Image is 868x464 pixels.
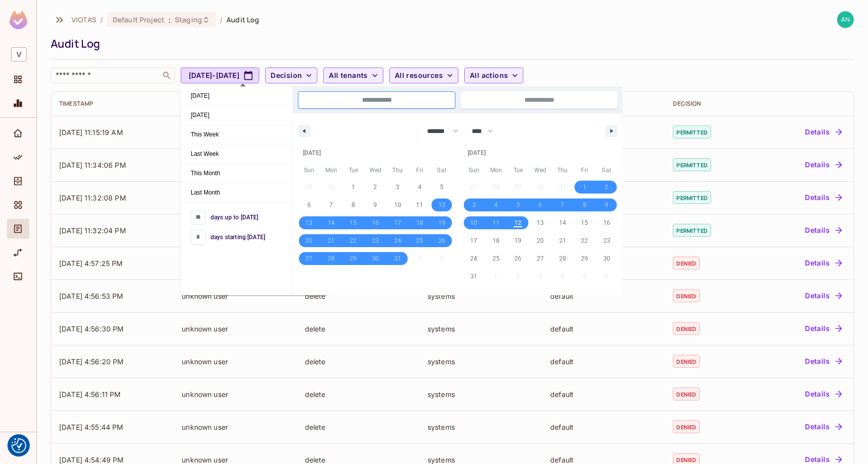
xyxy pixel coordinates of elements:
button: 14 [320,214,343,232]
button: 28 [320,250,343,267]
div: delete [305,390,412,399]
button: 24 [463,250,485,267]
span: the active workspace [72,15,96,24]
button: 17 [386,214,409,232]
span: permitted [673,191,711,204]
button: 10 [386,196,409,214]
span: denied [673,289,700,302]
span: All resources [395,69,443,82]
button: 25 [485,250,507,267]
button: 9 [364,196,387,214]
button: 10 [463,214,485,232]
button: 11 [409,196,431,214]
button: 22 [574,232,596,250]
button: 21 [320,232,343,250]
span: denied [673,355,700,368]
img: andrew.cusack@viotas.com [837,11,854,28]
span: 30 [603,250,610,267]
button: 16 [364,214,387,232]
button: 13 [529,214,552,232]
span: Mon [485,162,507,178]
button: 1 [342,178,364,196]
div: unknown user [182,291,289,301]
button: 3 [386,178,409,196]
button: 8 [574,196,596,214]
span: 16 [603,214,610,232]
button: Details [801,419,846,435]
span: 19 [438,214,445,232]
div: unknown user [182,390,289,399]
div: unknown user [182,357,289,366]
span: [DATE] 4:56:53 PM [59,292,124,300]
span: 7 [329,196,333,214]
span: [DATE] 4:56:30 PM [59,325,124,333]
button: 12 [507,214,529,232]
span: 8 [352,196,355,214]
span: 13 [537,214,544,232]
span: 21 [328,232,335,250]
span: 18 [493,232,500,250]
span: V [11,47,27,62]
span: [DATE] 11:32:08 PM [59,194,126,202]
span: 31 [470,267,477,285]
span: 2 [373,178,377,196]
span: 13 [305,214,312,232]
button: Consent Preferences [11,438,26,453]
button: 29 [342,250,364,267]
button: 8 [342,196,364,214]
div: Directory [7,171,29,191]
button: This Week [181,125,292,144]
span: 9 [373,196,377,214]
span: 27 [537,250,544,267]
img: Revisit consent button [11,438,26,453]
button: 29 [574,250,596,267]
button: 2 [364,178,387,196]
span: [DATE] [181,106,292,125]
span: 20 [537,232,544,250]
button: Details [801,222,846,238]
button: [DATE] [181,86,292,106]
span: 3 [472,196,476,214]
div: systems [428,291,534,301]
div: systems [428,390,534,399]
span: Mon [320,162,343,178]
button: Last Week [181,144,292,164]
span: All tenants [329,69,367,82]
button: 18 [485,232,507,250]
span: 26 [438,232,445,250]
div: unknown user [182,422,289,432]
span: 3 [396,178,399,196]
button: 27 [298,250,320,267]
button: 1 [574,178,596,196]
div: delete [305,357,412,366]
span: [DATE] 11:34:06 PM [59,161,126,169]
span: permitted [673,126,711,138]
span: 11 [493,214,500,232]
span: Sun [463,162,485,178]
span: days up to [DATE] [211,213,259,222]
button: 31 [386,250,409,267]
li: / [100,15,103,24]
div: Monitoring [7,93,29,113]
span: Last Week [181,144,292,163]
span: 9 [605,196,608,214]
div: [DATE] [463,143,618,162]
button: 6 [298,196,320,214]
button: 23 [364,232,387,250]
span: 12 [438,196,445,214]
span: [DATE] 4:56:20 PM [59,357,124,366]
span: 14 [559,214,566,232]
span: 6 [307,196,311,214]
button: 26 [431,232,453,250]
button: Details [801,157,846,173]
button: 5 [507,196,529,214]
div: [DATE] [298,143,453,162]
button: 30 [595,250,618,267]
span: denied [673,388,700,400]
div: URL Mapping [7,243,29,263]
span: Last Month [181,183,292,202]
span: denied [673,322,700,335]
span: All actions [470,69,508,82]
button: 20 [298,232,320,250]
button: Details [801,124,846,140]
